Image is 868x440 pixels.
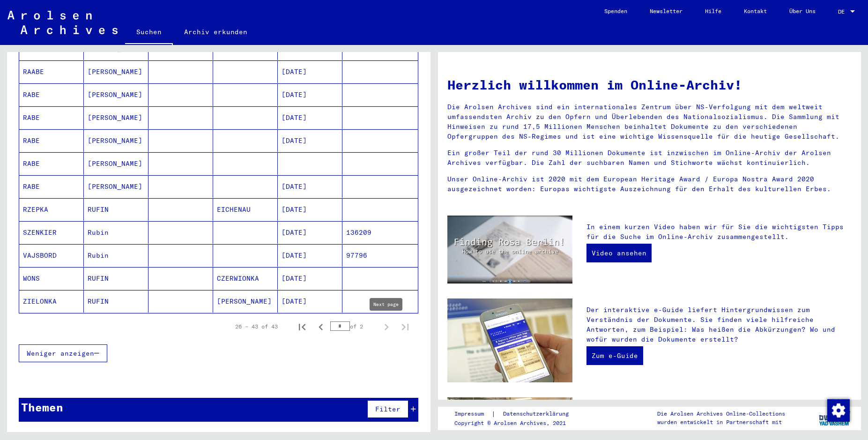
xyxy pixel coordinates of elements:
mat-cell: RABE [19,129,84,152]
img: yv_logo.png [817,406,852,430]
a: Archiv erkunden [173,21,259,43]
button: Last page [396,317,415,336]
mat-cell: ZIELONKA [19,290,84,313]
button: Previous page [312,317,330,336]
mat-cell: CZERWIONKA [213,267,278,290]
mat-cell: 136209 [342,221,418,244]
mat-cell: [PERSON_NAME] [84,106,148,129]
mat-cell: [DATE] [278,290,342,313]
img: Arolsen_neg.svg [7,11,118,34]
span: Weniger anzeigen [27,349,94,358]
mat-cell: SZENKIER [19,221,84,244]
p: Der interaktive e-Guide liefert Hintergrundwissen zum Verständnis der Dokumente. Sie finden viele... [586,305,852,344]
mat-cell: [DATE] [278,175,342,198]
mat-cell: RUFIN [84,267,148,290]
img: Zustimmung ändern [827,399,850,422]
mat-cell: [DATE] [278,83,342,106]
button: First page [293,317,312,336]
p: Unser Online-Archiv ist 2020 mit dem European Heritage Award / Europa Nostra Award 2020 ausgezeic... [447,174,852,194]
div: Themen [21,399,63,416]
mat-cell: RABE [19,175,84,198]
mat-cell: [PERSON_NAME] [84,60,148,83]
mat-cell: [PERSON_NAME] [84,83,148,106]
mat-cell: [DATE] [278,244,342,267]
p: Die Arolsen Archives Online-Collections [657,410,785,418]
p: Die Arolsen Archives sind ein internationales Zentrum über NS-Verfolgung mit dem weltweit umfasse... [447,102,852,142]
mat-cell: [PERSON_NAME] [213,290,278,313]
mat-cell: RABE [19,152,84,175]
mat-cell: [DATE] [278,221,342,244]
mat-cell: Rubin [84,221,148,244]
a: Impressum [454,409,491,419]
mat-cell: [DATE] [278,267,342,290]
mat-cell: [DATE] [278,60,342,83]
mat-cell: VAJSBORD [19,244,84,267]
mat-cell: [DATE] [278,198,342,221]
a: Zum e-Guide [586,346,643,365]
mat-cell: [DATE] [278,106,342,129]
div: of 2 [330,322,377,331]
a: Video ansehen [586,244,652,262]
div: | [454,409,580,419]
a: Suchen [125,21,173,45]
p: In einem kurzen Video haben wir für Sie die wichtigsten Tipps für die Suche im Online-Archiv zusa... [586,222,852,242]
mat-cell: RUFIN [84,290,148,313]
mat-cell: [PERSON_NAME] [84,152,148,175]
span: DE [838,8,848,15]
img: video.jpg [447,216,573,284]
div: 26 – 43 of 43 [235,322,278,331]
mat-cell: [PERSON_NAME] [84,175,148,198]
mat-cell: RUFIN [84,198,148,221]
mat-cell: Rubin [84,244,148,267]
mat-cell: EICHENAU [213,198,278,221]
p: wurden entwickelt in Partnerschaft mit [657,418,785,426]
mat-cell: RABE [19,83,84,106]
button: Filter [367,400,408,418]
mat-cell: 97796 [342,244,418,267]
mat-cell: [PERSON_NAME] [84,129,148,152]
div: Zustimmung ändern [827,399,849,421]
h1: Herzlich willkommen im Online-Archiv! [447,75,852,95]
mat-cell: [DATE] [278,129,342,152]
span: Filter [375,405,401,413]
mat-cell: WONS [19,267,84,290]
p: Copyright © Arolsen Archives, 2021 [454,419,580,427]
mat-cell: RABE [19,106,84,129]
mat-cell: RAABE [19,60,84,83]
mat-cell: RZEPKA [19,198,84,221]
img: eguide.jpg [447,298,573,382]
a: Datenschutzerklärung [496,409,580,419]
button: Weniger anzeigen [19,344,107,362]
p: Ein großer Teil der rund 30 Millionen Dokumente ist inzwischen im Online-Archiv der Arolsen Archi... [447,148,852,168]
button: Next page [377,317,396,336]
